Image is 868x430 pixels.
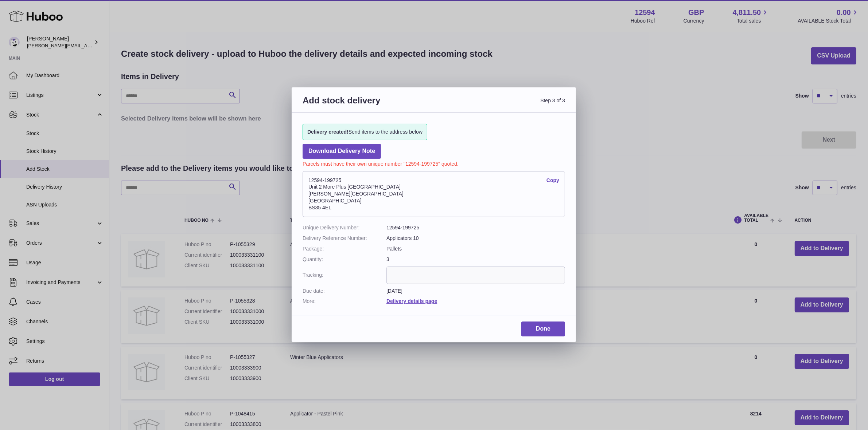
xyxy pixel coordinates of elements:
[303,288,386,295] dt: Due date:
[303,267,386,284] dt: Tracking:
[303,224,386,231] dt: Unique Delivery Number:
[303,144,381,159] a: Download Delivery Note
[386,235,565,242] dd: Applicators 10
[434,95,565,115] span: Step 3 of 3
[386,288,565,295] dd: [DATE]
[386,256,565,263] dd: 3
[303,256,386,263] dt: Quantity:
[303,235,386,242] dt: Delivery Reference Number:
[546,177,559,184] a: Copy
[386,245,565,252] dd: Pallets
[303,159,565,167] p: Parcels must have their own unique number "12594-199725" quoted.
[307,129,423,135] span: Send items to the address below
[303,95,434,115] h3: Add stock delivery
[386,298,437,304] a: Delivery details page
[386,224,565,231] dd: 12594-199725
[303,171,565,217] address: 12594-199725 Unit 2 More Plus [GEOGRAPHIC_DATA] [PERSON_NAME][GEOGRAPHIC_DATA] [GEOGRAPHIC_DATA] ...
[521,321,565,336] a: Done
[303,298,386,305] dt: More:
[303,245,386,252] dt: Package:
[307,129,349,135] strong: Delivery created!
